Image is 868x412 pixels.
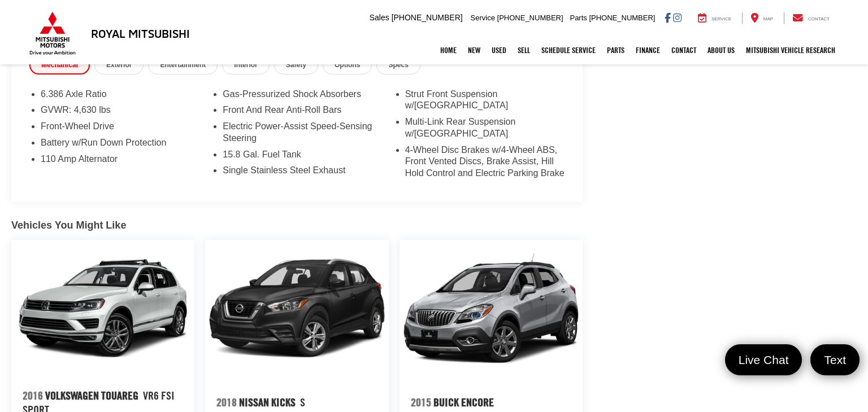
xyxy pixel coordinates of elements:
span: Parts [570,14,587,22]
a: New [462,36,486,64]
span: Text [818,352,852,367]
a: Submit [828,303,848,327]
li: GVWR: 4,630 lbs [41,104,200,121]
li: Front And Rear Anti-Roll Bars [223,104,382,121]
span: Service [471,14,495,22]
a: Sell [512,36,536,64]
span: Safety [286,60,306,70]
li: Electric Power-Assist Speed-Sensing Steering [223,121,382,149]
span: 2018 [216,396,237,409]
span: Live Chat [733,352,795,367]
a: Contact [666,36,702,64]
li: Gas-Pressurized Shock Absorbers [223,89,382,105]
a: Used [486,36,512,64]
span: Buick Encore [433,396,496,409]
a: Parts: Opens in a new tab [601,36,630,64]
li: Battery w/Run Down Protection [41,137,200,154]
li: 6.386 Axle Ratio [41,89,200,105]
a: Map [742,12,782,24]
li: Multi-Link Rear Suspension w/[GEOGRAPHIC_DATA] [405,116,565,144]
a: Mitsubishi Vehicle Research [740,36,841,64]
a: 2016 Volkswagen Touareg VR6 FSI Sport 2016 Volkswagen Touareg VR6 FSI Sport [11,240,194,377]
span: Specs [388,60,408,70]
span: [PHONE_NUMBER] [497,14,563,22]
span: S [300,396,305,409]
div: Vehicles You Might Like [11,219,583,232]
span: Map [763,16,773,21]
span: [PHONE_NUMBER] [589,14,655,22]
img: 2018 Nissan Kicks S [205,240,388,377]
a: Schedule Service: Opens in a new tab [536,36,601,64]
a: Instagram: Click to visit our Instagram page [673,13,682,22]
a: 2018 Nissan Kicks S 2018 Nissan Kicks S [205,240,388,377]
a: Contact [784,12,838,24]
img: Agent profile photo [633,251,674,291]
li: 4-Wheel Disc Brakes w/4-Wheel ABS, Front Vented Discs, Brake Assist, Hill Hold Control and Electr... [405,144,565,184]
span: Options [335,60,360,70]
img: 2016 Volkswagen Touareg VR6 FSI Sport [11,240,194,377]
span: Service [711,16,731,21]
span: 2016 [23,389,43,402]
a: Service [689,12,740,24]
div: Do you have any questions about the new inventory we offer? [685,251,848,291]
a: Live Chat [725,344,802,375]
li: Front-Wheel Drive [41,121,200,137]
span: Contact [808,16,830,21]
a: 2015 Buick Encore Base 2015 Buick Encore Base [400,240,583,377]
li: Strut Front Suspension w/[GEOGRAPHIC_DATA] [405,89,565,117]
li: Single Stainless Steel Exhaust [223,165,382,181]
a: Home [435,36,462,64]
span: [PHONE_NUMBER] [392,13,463,22]
a: Facebook: Click to visit our Facebook page [665,13,671,22]
a: About Us [702,36,740,64]
a: Text [810,344,860,375]
span: Sales [370,13,389,22]
a: Finance [630,36,666,64]
span: 2015 [411,396,431,409]
input: Enter your message [633,303,828,327]
span: Nissan Kicks [239,396,298,409]
h3: Royal Mitsubishi [91,27,190,40]
li: 15.8 Gal. Fuel Tank [223,149,382,165]
img: 2015 Buick Encore Base [400,240,583,377]
li: 110 Amp Alternator [41,154,200,170]
span: Interior [234,60,257,70]
img: Mitsubishi [27,11,78,55]
span: Volkswagen Touareg [45,389,141,402]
